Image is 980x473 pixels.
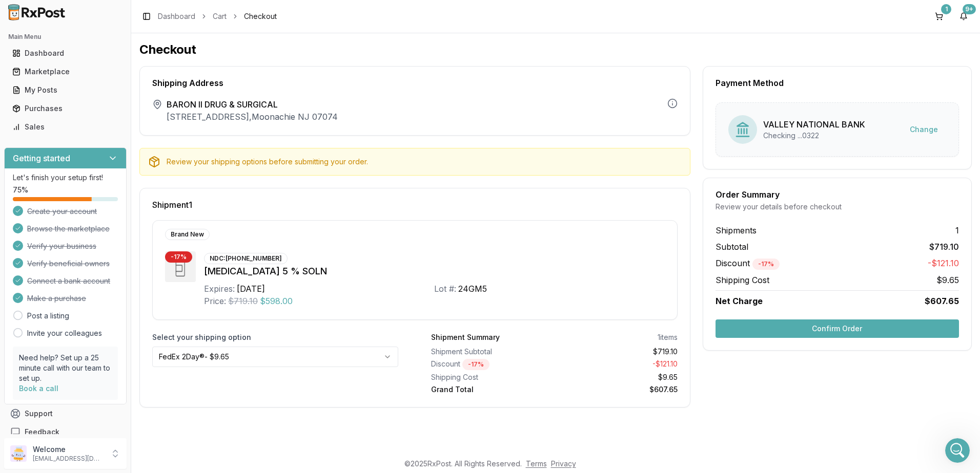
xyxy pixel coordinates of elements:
[8,77,197,107] div: LUIS says…
[27,259,110,269] span: Verify beneficial owners
[115,77,197,99] div: i see one for $435
[158,11,277,21] nav: breadcrumb
[716,274,769,286] span: Shipping Cost
[8,311,197,341] div: Manuel says…
[27,241,96,251] span: Verify your business
[13,152,70,164] h3: Getting started
[33,455,104,463] p: [EMAIL_ADDRESS][DOMAIN_NAME]
[32,335,40,343] button: Emoji picker
[13,173,118,183] p: Let's finish your setup first!
[152,79,678,87] div: Shipping Address
[16,185,160,205] div: Im checking as we speak they had orders earlier they confirmed
[558,347,677,357] div: $719.10
[16,114,160,134] div: That's the same pharmacy let me contact. Them
[8,99,122,118] a: Purchases
[8,118,122,136] a: Sales
[716,258,780,268] span: Discount
[204,264,665,278] div: [MEDICAL_DATA] 5 % SOLN
[50,5,116,13] h1: [PERSON_NAME]
[165,251,196,282] img: Xiidra 5 % SOLN
[152,332,398,342] label: Select your shipping option
[152,201,192,209] span: Shipment 1
[4,63,127,80] button: Marketplace
[7,4,26,24] button: go back
[12,67,118,77] div: Marketplace
[431,347,550,357] div: Shipment Subtotal
[716,202,959,212] div: Review your details before checkout
[8,107,168,140] div: That's the same pharmacy let me contact. Them
[16,33,160,63] div: They cancelled I dont get why they cancelled and they barely posted it. Im sorry
[158,11,195,21] a: Dashboard
[8,179,197,219] div: Manuel says…
[4,423,127,441] button: Feedback
[27,276,110,286] span: Connect a bank account
[50,13,70,23] p: Active
[558,384,677,395] div: $607.65
[558,359,677,370] div: - $121.10
[716,296,763,306] span: Net Charge
[8,148,197,179] div: LUIS says…
[931,8,947,25] button: 1
[12,48,118,58] div: Dashboard
[8,280,197,311] div: LUIS says…
[8,81,122,99] a: My Posts
[237,283,265,295] div: [DATE]
[458,283,487,295] div: 24GM5
[27,293,86,304] span: Make a purchase
[4,100,127,117] button: Purchases
[4,4,70,20] img: RxPost Logo
[19,353,112,383] p: Need help? Set up a 25 minute call with our team to set up.
[8,250,197,281] div: Manuel says…
[8,219,197,250] div: LUIS says…
[658,332,678,342] div: 1 items
[4,82,127,98] button: My Posts
[27,206,97,217] span: Create your account
[167,111,338,123] p: [STREET_ADDRESS] , Moonachie NJ 07074
[213,11,227,21] a: Cart
[716,190,959,199] div: Order Summary
[27,328,102,338] a: Invite your colleagues
[165,251,192,263] div: - 17 %
[8,179,168,211] div: Im checking as we speak they had orders earlier they confirmed
[204,283,235,295] div: Expires:
[8,27,197,77] div: Manuel says…
[4,119,127,135] button: Sales
[4,45,127,61] button: Dashboard
[8,27,168,69] div: They cancelled I dont get why they cancelled and they barely posted it. Im sorry
[165,229,210,240] div: Brand New
[33,444,104,455] p: Welcome
[153,286,189,296] div: whenever
[462,359,489,370] div: - 17 %
[27,311,69,321] a: Post a listing
[172,219,197,242] div: ok
[25,427,59,437] span: Feedback
[551,459,576,468] a: Privacy
[13,185,28,195] span: 75 %
[19,384,58,393] a: Book a call
[955,224,959,236] span: 1
[180,4,198,23] div: Close
[929,241,959,253] span: $719.10
[16,335,24,343] button: Upload attachment
[431,384,550,395] div: Grand Total
[8,33,122,41] h2: Main Menu
[124,83,189,93] div: i see one for $435
[716,79,959,87] div: Payment Method
[4,404,127,423] button: Support
[167,157,682,167] div: Review your shipping options before submitting your order.
[431,372,550,382] div: Shipping Cost
[431,359,550,370] div: Discount
[752,259,780,270] div: - 17 %
[244,11,277,21] span: Checkout
[16,256,97,266] div: when do you need by?
[139,41,972,58] h1: Checkout
[716,319,959,338] button: Confirm Order
[763,118,865,131] div: VALLEY NATIONAL BANK
[925,295,959,307] span: $607.65
[716,241,748,253] span: Subtotal
[955,8,972,25] button: 9+
[228,295,258,307] span: $719.10
[8,44,122,62] a: Dashboard
[902,120,946,139] button: Change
